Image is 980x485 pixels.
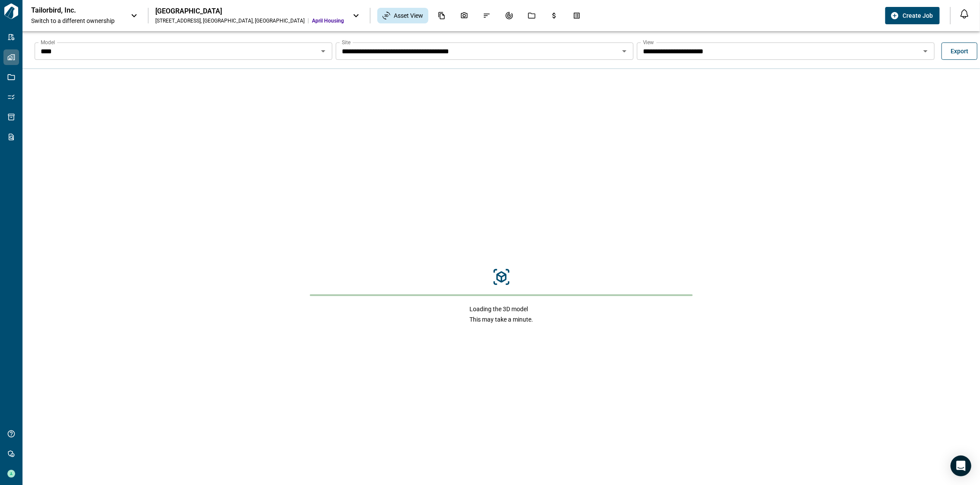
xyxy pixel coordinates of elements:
button: Open notification feed [958,7,971,21]
span: Switch to a different ownership [31,16,122,25]
span: This may take a minute. [469,315,533,324]
div: Budgets [545,8,563,23]
button: Open [919,45,932,57]
button: Open [317,45,329,57]
span: Create Job [903,11,933,20]
div: Issues & Info [478,8,496,23]
p: Tailorbird, Inc. [31,6,109,15]
div: [GEOGRAPHIC_DATA] [155,7,344,16]
label: Model [41,39,55,46]
span: Export [951,47,968,55]
span: Asset View [394,11,423,20]
div: [STREET_ADDRESS] , [GEOGRAPHIC_DATA] , [GEOGRAPHIC_DATA] [155,17,305,24]
label: View [643,39,654,46]
span: April Housing [312,17,344,24]
div: Documents [433,8,451,23]
div: Takeoff Center [568,8,586,23]
div: Photos [455,8,473,23]
button: Open [618,45,630,57]
button: Create Job [885,7,940,24]
div: Jobs [523,8,541,23]
button: Export [941,42,977,60]
label: Site [342,39,350,46]
div: Asset View [377,8,428,23]
div: Open Intercom Messenger [951,456,971,476]
div: Renovation Record [500,8,518,23]
span: Loading the 3D model [469,305,533,313]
